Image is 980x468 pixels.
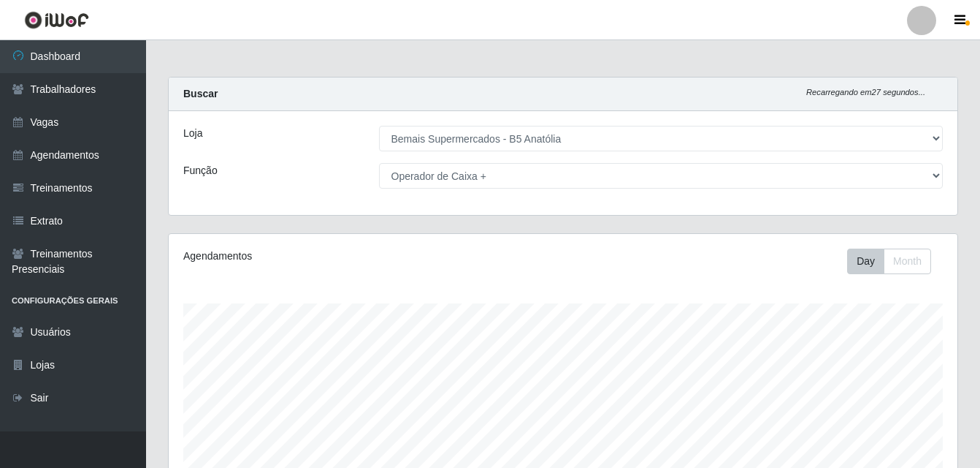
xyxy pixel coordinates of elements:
[847,249,884,274] button: Day
[183,249,487,264] div: Agendamentos
[847,249,943,274] div: Toolbar with button groups
[884,249,931,274] button: Month
[847,249,931,274] div: First group
[24,11,89,29] img: CoreUI Logo
[806,88,925,97] i: Recarregando em 27 segundos...
[183,88,218,99] strong: Buscar
[183,126,202,141] label: Loja
[183,163,218,178] label: Função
